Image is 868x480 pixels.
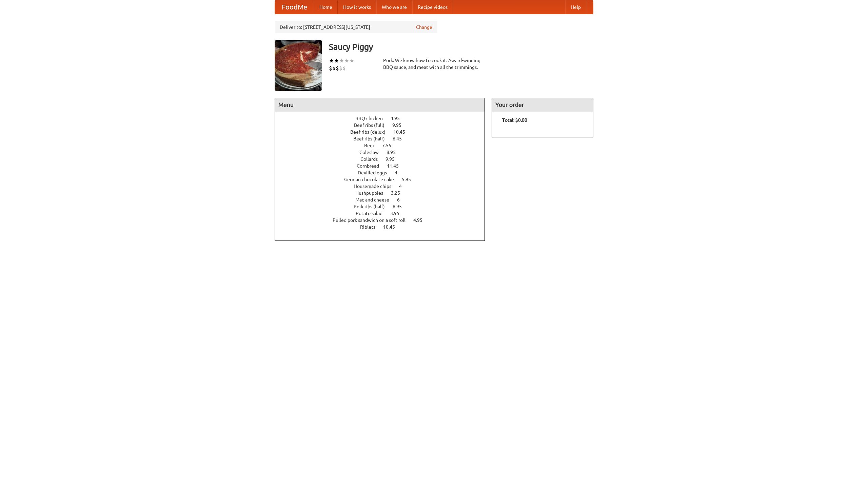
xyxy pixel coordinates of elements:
a: Home [314,0,338,14]
span: Devilled eggs [358,170,394,175]
a: Devilled eggs 4 [358,170,410,175]
a: Who we are [376,0,412,14]
a: Pork ribs (half) 6.95 [354,204,414,209]
a: Beef ribs (delux) 10.45 [350,129,418,135]
span: 10.45 [383,224,402,230]
span: 6 [397,197,407,203]
span: 5.95 [402,177,418,182]
div: Pork. We know how to cook it. Award-winning BBQ sauce, and meat with all the trimmings. [383,57,485,71]
span: 6.45 [393,136,409,141]
li: $ [342,64,346,72]
h3: Saucy Piggy [329,40,593,54]
span: 9.95 [392,122,408,128]
span: 4 [399,184,409,189]
span: 4 [395,170,404,175]
span: Mac and cheese [355,197,396,203]
span: Beer [364,143,381,148]
div: Deliver to: [STREET_ADDRESS][US_STATE] [275,21,437,33]
a: Recipe videos [412,0,453,14]
span: Collards [360,156,384,162]
span: 3.25 [391,190,407,196]
h4: Your order [492,98,593,112]
span: 7.55 [382,143,398,148]
a: German chocolate cake 5.95 [344,177,423,182]
a: Riblets 10.45 [360,224,408,230]
span: 9.95 [386,156,401,162]
li: ★ [349,57,354,64]
h4: Menu [275,98,485,112]
a: Mac and cheese 6 [355,197,412,203]
a: BBQ chicken 4.95 [355,116,412,121]
li: ★ [329,57,334,64]
a: Beef ribs (half) 6.45 [353,136,414,141]
li: $ [339,64,342,72]
li: $ [332,64,336,72]
img: angular.jpg [275,40,322,91]
li: ★ [339,57,344,64]
li: $ [329,64,332,72]
a: Collards 9.95 [360,156,407,162]
li: ★ [344,57,349,64]
a: Help [565,0,586,14]
span: Housemade chips [354,184,398,189]
span: Beef ribs (half) [353,136,392,141]
span: Hushpuppies [355,190,390,196]
span: 6.95 [393,204,409,209]
span: Pork ribs (half) [354,204,392,209]
span: 10.45 [393,129,412,135]
span: Beef ribs (delux) [350,129,392,135]
span: German chocolate cake [344,177,401,182]
span: 4.95 [391,116,407,121]
a: Hushpuppies 3.25 [355,190,413,196]
span: Beef ribs (full) [354,122,391,128]
span: 8.95 [387,150,402,155]
li: $ [336,64,339,72]
a: Change [416,24,432,31]
a: Cornbread 11.45 [357,163,411,169]
a: Potato salad 3.95 [356,211,412,216]
span: 4.95 [413,217,429,223]
span: 3.95 [390,211,406,216]
li: ★ [334,57,339,64]
a: Beer 7.55 [364,143,404,148]
a: Pulled pork sandwich on a soft roll 4.95 [333,217,435,223]
span: Riblets [360,224,382,230]
a: Housemade chips 4 [354,184,414,189]
b: Total: $0.00 [502,117,527,123]
a: Beef ribs (full) 9.95 [354,122,414,128]
span: Cornbread [357,163,386,169]
span: Coleslaw [359,150,386,155]
span: Pulled pork sandwich on a soft roll [333,217,412,223]
a: FoodMe [275,0,314,14]
a: Coleslaw 8.95 [359,150,408,155]
a: How it works [338,0,376,14]
span: Potato salad [356,211,389,216]
span: 11.45 [387,163,406,169]
span: BBQ chicken [355,116,390,121]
